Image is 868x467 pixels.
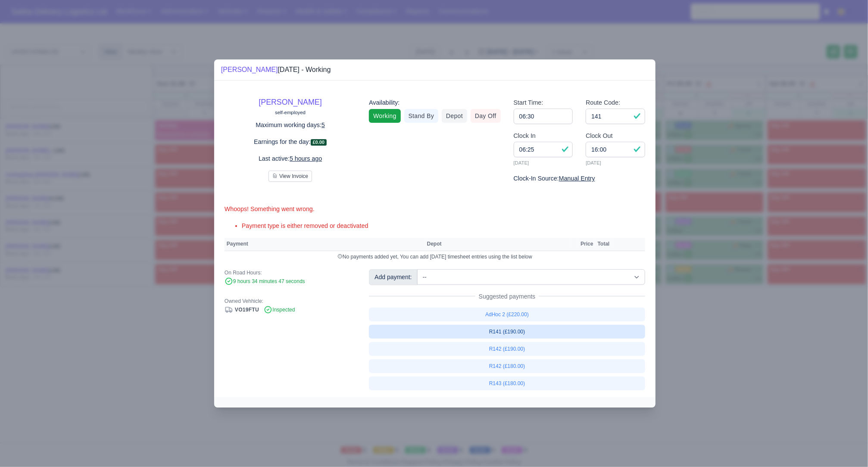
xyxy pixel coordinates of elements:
[514,159,573,167] small: [DATE]
[369,325,645,339] a: R141 (£190.00)
[225,204,645,214] div: Whoops! Something went wrong.
[471,109,501,123] a: Day Off
[225,298,356,305] div: Owned Vehhicle:
[221,65,331,75] div: [DATE] - Working
[578,238,595,251] th: Price
[264,307,295,313] span: Inspected
[514,98,543,108] label: Start Time:
[369,98,500,108] div: Availability:
[559,175,595,182] u: Manual Entry
[221,66,278,73] a: [PERSON_NAME]
[404,109,438,123] a: Stand By
[369,342,645,356] a: R142 (£190.00)
[225,278,356,286] div: 9 hours 34 minutes 47 seconds
[275,110,306,115] small: self-employed
[225,238,425,251] th: Payment
[442,109,467,123] a: Depot
[514,174,645,184] div: Clock-In Source:
[225,137,356,147] p: Earnings for the day:
[225,307,259,313] a: VO19FTU
[586,98,620,108] label: Route Code:
[369,377,645,390] a: R143 (£180.00)
[322,121,325,128] u: 5
[311,139,327,146] span: £0.00
[596,238,612,251] th: Total
[369,269,417,285] div: Add payment:
[242,221,645,231] li: Payment type is either removed or deactivated
[369,359,645,373] a: R142 (£180.00)
[225,251,645,262] td: No payments added yet, You can add [DATE] timesheet entries using the list below
[425,238,572,251] th: Depot
[269,171,312,182] button: View Invoice
[586,159,645,167] small: [DATE]
[825,426,868,467] iframe: Chat Widget
[259,98,322,106] a: [PERSON_NAME]
[369,109,400,123] a: Working
[225,120,356,130] p: Maximum working days:
[586,131,613,141] label: Clock Out
[475,292,539,301] span: Suggested payments
[369,308,645,321] a: AdHoc 2 (£220.00)
[514,131,536,141] label: Clock In
[225,269,356,276] div: On Road Hours:
[290,155,322,162] u: 5 hours ago
[225,154,356,164] p: Last active:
